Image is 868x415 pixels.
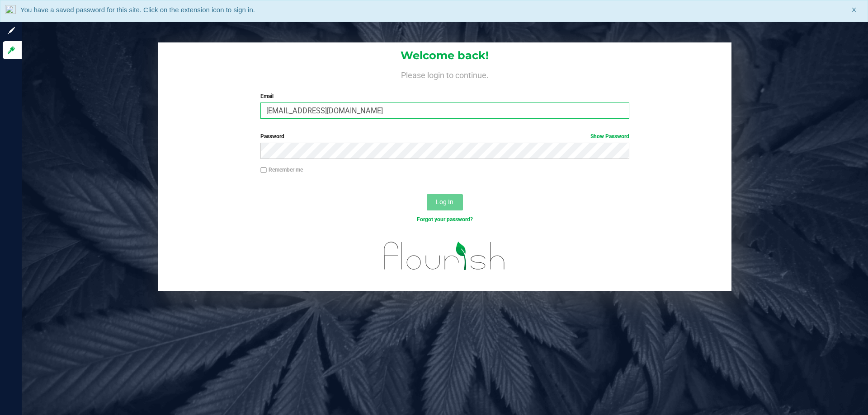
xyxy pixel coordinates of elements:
inline-svg: Sign up [7,26,16,35]
img: flourish_logo.svg [373,233,516,279]
h4: Please login to continue. [158,69,731,79]
h1: Welcome back! [158,50,731,61]
button: Log In [427,194,463,210]
span: You have a saved password for this site. Click on the extension icon to sign in. [20,6,255,14]
a: Show Password [590,133,629,140]
span: Log In [436,198,453,205]
span: Password [260,133,284,140]
inline-svg: Log in [7,46,16,55]
input: Remember me [260,167,267,173]
a: Forgot your password? [417,216,473,223]
img: notLoggedInIcon.png [5,5,16,17]
label: Remember me [260,166,303,174]
label: Email [260,92,629,100]
span: X [852,5,856,15]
